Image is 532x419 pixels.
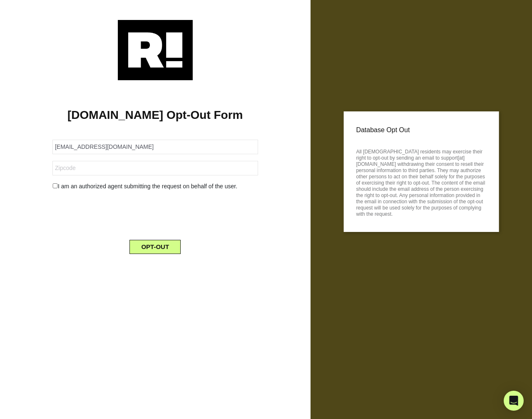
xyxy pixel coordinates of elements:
button: OPT-OUT [129,240,181,254]
h1: [DOMAIN_NAME] Opt-Out Form [12,108,298,122]
input: Zipcode [52,161,258,175]
div: Open Intercom Messenger [504,391,524,411]
input: Email Address [52,140,258,154]
div: I am an authorized agent submitting the request on behalf of the user. [46,182,264,191]
img: Retention.com [118,20,193,80]
p: Database Opt Out [356,124,486,136]
p: All [DEMOGRAPHIC_DATA] residents may exercise their right to opt-out by sending an email to suppo... [356,146,486,217]
iframe: reCAPTCHA [92,197,219,230]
